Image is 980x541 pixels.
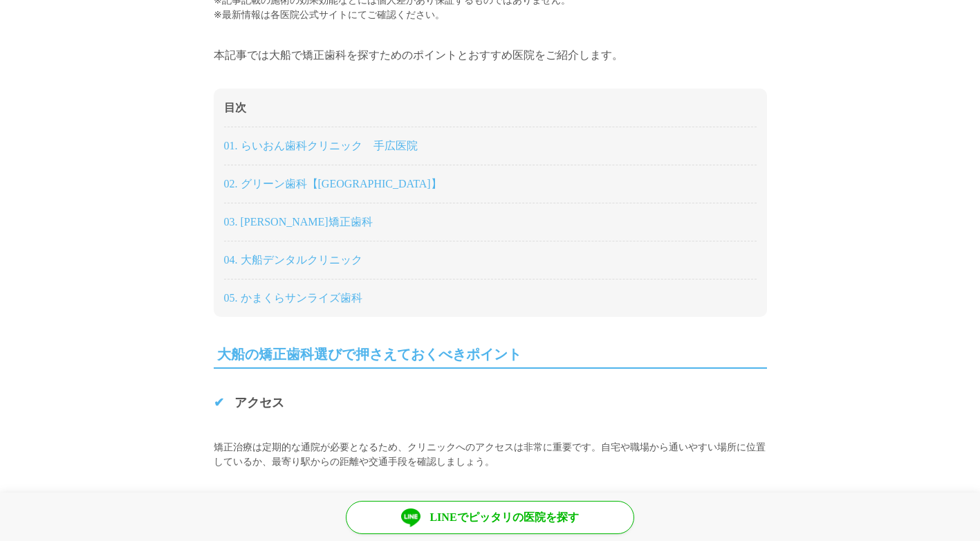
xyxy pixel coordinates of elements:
a: 04. 大船デンタルクリニック [224,254,362,266]
a: 05. かまくらサンライズ歯科 [224,292,362,304]
h2: 大船の矯正歯科選びで押さえておくべきポイント [214,341,767,369]
a: 01. らいおん歯科クリニック 手広医院 [224,140,418,152]
a: 03. [PERSON_NAME]矯正歯科 [224,216,373,228]
a: LINEでピッタリの医院を探す [346,501,634,534]
p: 本記事では大船で矯正歯科を探すためのポイントとおすすめ医院をご紹介します。 [214,43,767,68]
p: 矯正治療は定期的な通院が必要となるため、クリニックへのアクセスは非常に重要です。​自宅や職場から通いやすい場所に位置しているか、最寄り駅からの距離や交通手段を確認しましょう。 [214,440,767,469]
a: 02. グリーン歯科【[GEOGRAPHIC_DATA]】 [224,178,442,190]
div: 目次 [224,89,757,127]
h3: アクセス [232,393,767,412]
